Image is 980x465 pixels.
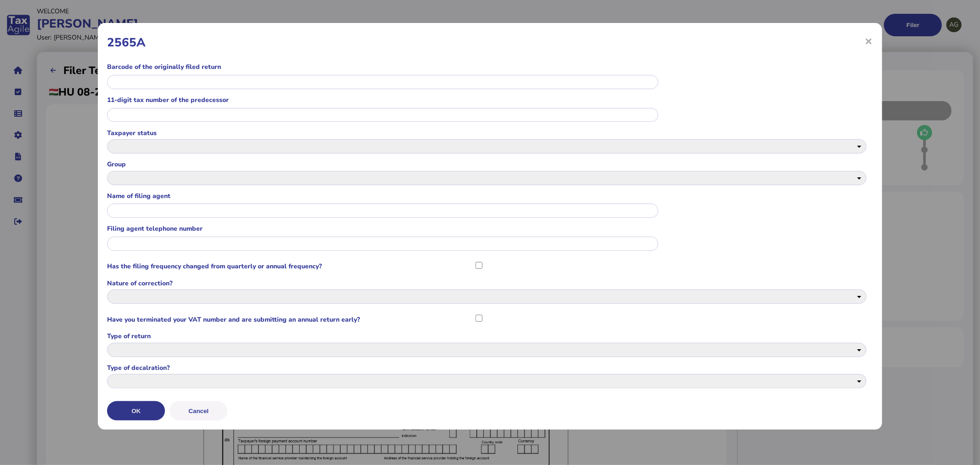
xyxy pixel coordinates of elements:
[107,262,472,271] label: Has the filing frequency changed from quarterly or annual frequency?
[107,96,866,104] label: 11-digit tax number of the predecessor
[107,363,866,372] label: Type of decalration?
[107,62,866,71] label: Barcode of the originally filed return
[107,129,866,137] label: Taxpayer status
[107,401,165,420] button: OK
[107,224,866,233] label: Filing agent telephone number
[170,401,227,420] button: Cancel
[107,315,472,324] label: Have you terminated your VAT number and are submitting an annual return early?
[107,279,866,288] label: Nature of correction?
[107,160,866,169] label: Group
[107,332,866,340] label: Type of return
[107,192,866,200] label: Name of filing agent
